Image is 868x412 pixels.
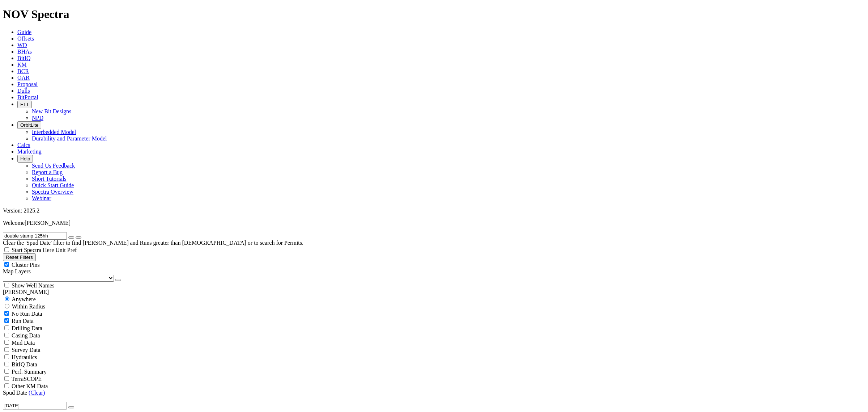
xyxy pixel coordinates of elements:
a: Quick Start Guide [32,182,74,188]
button: Reset Filters [3,253,36,261]
a: OAR [17,75,30,81]
span: Cluster Pins [12,262,40,268]
a: KM [17,62,27,68]
a: BitIQ [17,55,30,61]
span: Clear the 'Spud Date' filter to find [PERSON_NAME] and Runs greater than [DEMOGRAPHIC_DATA] or to... [3,240,303,246]
span: Mud Data [12,340,35,346]
a: Webinar [32,195,51,201]
span: OrbitLite [20,122,38,128]
span: Within Radius [12,303,45,310]
a: Offsets [17,35,34,42]
filter-controls-checkbox: TerraSCOPE Data [3,375,865,382]
a: NPD [32,115,43,121]
span: BitIQ Data [12,361,37,367]
button: OrbitLite [17,121,41,129]
button: Help [17,155,33,163]
span: Unit Pref [55,247,77,253]
a: Short Tutorials [32,176,67,182]
a: Send Us Feedback [32,163,75,169]
span: Anywhere [12,296,36,302]
button: FTT [17,101,32,108]
span: FTT [20,102,29,107]
span: Casing Data [12,332,40,339]
span: Spud Date [3,390,27,396]
a: Dulls [17,88,30,94]
a: BCR [17,68,29,74]
a: Report a Bug [32,169,63,175]
a: Proposal [17,81,38,87]
span: No Run Data [12,311,42,317]
a: Marketing [17,148,42,155]
a: BitPortal [17,94,38,100]
span: Show Well Names [12,282,54,289]
input: Start Spectra Here [4,247,9,252]
a: (Clear) [29,390,45,396]
span: [PERSON_NAME] [25,220,71,226]
span: TerraSCOPE [12,376,42,382]
a: Interbedded Model [32,129,76,135]
p: Welcome [3,220,865,226]
span: Perf. Summary [12,369,47,375]
span: Other KM Data [12,383,48,389]
span: Start Spectra Here [12,247,54,253]
span: Hydraulics [12,354,37,360]
h1: NOV Spectra [3,8,865,21]
a: Durability and Parameter Model [32,135,107,142]
a: New Bit Designs [32,108,71,114]
filter-controls-checkbox: Performance Summary [3,368,865,375]
a: BHAs [17,49,32,55]
div: Version: 2025.2 [3,207,865,214]
span: Run Data [12,318,34,324]
div: [PERSON_NAME] [3,289,865,295]
a: Guide [17,29,31,35]
filter-controls-checkbox: Hydraulics Analysis [3,353,865,361]
a: Spectra Overview [32,189,73,195]
a: WD [17,42,27,48]
span: Map Layers [3,268,31,274]
span: Survey Data [12,347,41,353]
input: After [3,402,67,409]
a: Calcs [17,142,30,148]
span: Help [20,156,30,161]
input: Search [3,232,67,240]
span: Drilling Data [12,325,42,331]
filter-controls-checkbox: TerraSCOPE Data [3,382,865,390]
